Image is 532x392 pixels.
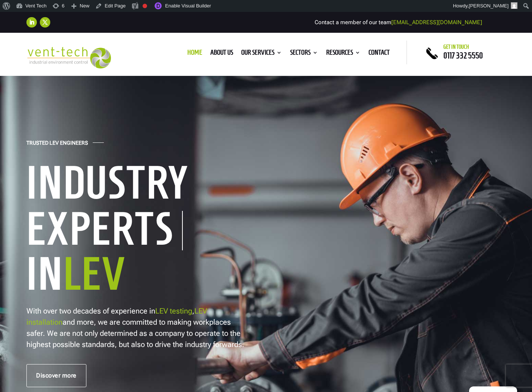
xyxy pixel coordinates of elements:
[369,50,390,58] a: Contact
[63,249,126,298] span: LEV
[241,50,282,58] a: Our Services
[290,50,318,58] a: Sectors
[315,19,482,26] span: Contact a member of our team
[26,211,183,250] h1: Experts
[326,50,360,58] a: Resources
[187,50,202,58] a: Home
[26,250,257,301] h1: In
[443,44,469,50] span: Get in touch
[210,50,233,58] a: About us
[143,4,147,8] div: Focus keyphrase not set
[26,47,111,68] img: 2023-09-27T08_35_16.549ZVENT-TECH---Clear-background
[26,364,86,387] a: Discover more
[469,3,509,9] span: [PERSON_NAME]
[26,140,88,150] h4: Trusted LEV Engineers
[26,159,257,210] h1: Industry
[26,17,37,28] a: Follow on LinkedIn
[40,17,50,28] a: Follow on X
[443,51,483,60] a: 0117 332 5550
[155,306,192,315] a: LEV testing
[391,19,482,26] a: [EMAIL_ADDRESS][DOMAIN_NAME]
[26,305,246,350] p: With over two decades of experience in , and more, we are committed to making workplaces safer. W...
